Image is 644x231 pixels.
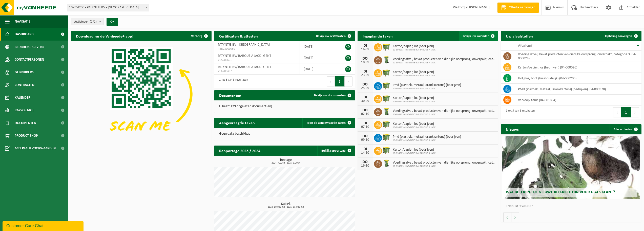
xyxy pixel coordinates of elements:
div: 14-10 [360,151,370,155]
h3: Kubiek [217,202,355,208]
img: WB-1100-HPE-GN-50 [382,43,391,51]
h2: Aangevraagde taken [214,118,260,128]
div: 18-09 [360,61,370,64]
td: verkoop items (04-001834) [514,95,641,105]
h2: Download nu de Vanheede+ app! [71,31,138,41]
h3: Tonnage [217,158,355,164]
h2: Nieuws [501,124,524,134]
div: 1 tot 3 van 3 resultaten [217,76,248,87]
span: Dashboard [15,28,34,41]
a: Bekijk uw documenten [310,90,355,100]
h2: Ingeplande taken [358,31,398,41]
span: Karton/papier, los (bedrijven) [393,148,435,152]
span: Voedingsafval, bevat producten van dierlijke oorsprong, onverpakt, categorie 3 [393,57,496,61]
p: Geen data beschikbaar. [219,132,350,136]
button: Next [631,107,639,117]
span: Verberg [191,34,202,38]
button: Vestigingen(2/2) [71,18,103,25]
img: WB-1100-HPE-GN-50 [382,68,391,77]
a: Ophaling aanvragen [601,31,641,41]
span: VLA706497 [218,69,296,73]
span: VLA902601 [218,58,296,62]
img: Download de VHEPlus App [71,41,212,147]
span: PATYNTJE BV/ BARQUE A JACK - GENT [218,54,271,58]
td: voedingsafval, bevat producten van dierlijke oorsprong, onverpakt, categorie 3 (04-000024) [514,51,641,62]
span: Gebruikers [15,66,34,79]
count: (2/2) [90,20,97,23]
a: Bekijk rapportage [317,146,355,156]
span: 10-894203 - PATYNTJE BV/ BARQUE A JACK [393,113,496,116]
div: DI [360,69,370,74]
div: DI [360,95,370,99]
button: 1 [335,76,345,86]
img: WB-0140-HPE-GN-50 [382,159,391,168]
div: DO [360,134,370,138]
div: 07-10 [360,125,370,129]
span: Contactpersonen [15,53,44,66]
span: 2024: 80,000 m3 - 2025: 55,920 m3 [217,206,355,208]
div: DI [360,44,370,48]
td: [DATE] [300,41,334,52]
span: 10-894203 - PATYNTJE BV/ BARQUE A JACK [393,139,461,142]
span: Acceptatievoorwaarden [15,142,56,155]
span: Wat betekent de nieuwe RED-richtlijn voor u als klant? [506,190,615,194]
button: Volgende [511,212,519,222]
div: DI [360,121,370,125]
p: U heeft 129 ongelezen document(en). [219,105,350,108]
span: Pmd (plastiek, metaal, drankkartons) (bedrijven) [393,83,461,87]
a: Bekijk uw kalender [459,31,498,41]
span: 10-894203 - PATYNTJE BV/ BARQUE A JACK [393,152,435,155]
button: Previous [327,76,335,86]
h2: Certificaten & attesten [214,31,263,41]
span: Product Shop [15,129,38,142]
div: DI [360,147,370,151]
span: 2024: 4,226 t - 2025: 3,206 t [217,162,355,164]
strong: [PERSON_NAME] [464,6,490,9]
span: Toon de aangevraagde taken [306,121,346,125]
span: Vestigingen [74,18,97,26]
span: Karton/papier, los (bedrijven) [393,96,435,100]
div: DO [360,108,370,112]
div: DO [360,82,370,86]
div: 23-09 [360,74,370,77]
span: Kalender [15,91,30,104]
button: 1 [621,107,631,117]
img: WB-0140-HPE-GN-50 [382,107,391,116]
td: [DATE] [300,63,334,75]
a: Alle artikelen [610,124,641,134]
img: WB-1100-HPE-GN-50 [382,81,391,90]
h2: Uw afvalstoffen [501,31,538,41]
span: 10-894200 - PATYNTJE BV - GENT [67,4,149,11]
span: Bekijk uw kalender [463,34,489,38]
span: 10-894203 - PATYNTJE BV/ BARQUE A JACK [393,48,435,51]
div: 30-09 [360,99,370,103]
button: Next [345,76,352,86]
td: [DATE] [300,52,334,63]
td: PMD (Plastiek, Metaal, Drankkartons) (bedrijven) (04-000978) [514,84,641,95]
td: karton/papier, los (bedrijven) (04-000026) [514,62,641,73]
button: Verberg [187,31,211,41]
span: 10-894203 - PATYNTJE BV/ BARQUE A JACK [393,61,496,64]
span: Ophaling aanvragen [605,34,632,38]
span: Voedingsafval, bevat producten van dierlijke oorsprong, onverpakt, categorie 3 [393,109,496,113]
img: WB-1100-HPE-GN-50 [382,133,391,142]
span: Contracten [15,79,34,91]
span: Documenten [15,117,36,129]
span: 10-894203 - PATYNTJE BV/ BARQUE A JACK [393,126,435,129]
button: Vorige [503,212,511,222]
span: Pmd (plastiek, metaal, drankkartons) (bedrijven) [393,135,461,139]
span: PATYNTJE BV/ BARQUE A JACK - GENT [218,65,271,69]
div: 16-10 [360,164,370,168]
span: PATYNTJE BV - [GEOGRAPHIC_DATA] [218,43,270,47]
div: 09-10 [360,138,370,142]
img: WB-0140-HPE-GN-50 [382,56,391,64]
span: Bedrijfsgegevens [15,41,44,53]
img: WB-1100-HPE-GN-50 [382,146,391,155]
img: WB-1100-HPE-GN-50 [382,94,391,103]
span: Voedingsafval, bevat producten van dierlijke oorsprong, onverpakt, categorie 3 [393,161,496,165]
h2: Rapportage 2025 / 2024 [214,146,265,155]
button: OK [107,18,118,26]
span: 10-894200 - PATYNTJE BV - GENT [67,4,149,11]
iframe: chat widget [3,220,85,231]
